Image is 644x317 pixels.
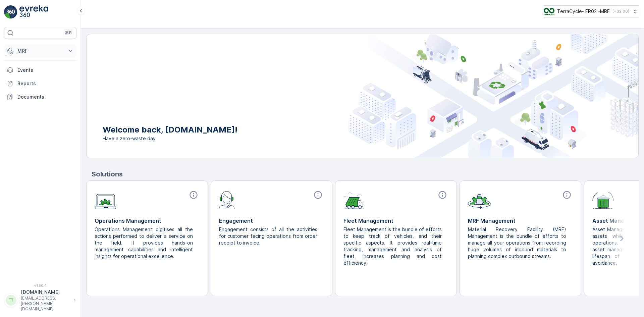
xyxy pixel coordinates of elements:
[6,295,16,306] div: TT
[348,34,638,158] img: city illustration
[17,67,74,73] p: Events
[103,135,237,142] span: Have a zero-waste day
[103,124,237,135] p: Welcome back, [DOMAIN_NAME]!
[21,289,70,296] p: [DOMAIN_NAME]
[19,5,48,19] img: logo_light-DOdMpM7g.png
[21,296,70,312] p: [EMAIL_ADDRESS][PERSON_NAME][DOMAIN_NAME]
[4,289,76,312] button: TT[DOMAIN_NAME][EMAIL_ADDRESS][PERSON_NAME][DOMAIN_NAME]
[4,283,76,287] span: v 1.50.4
[17,94,74,100] p: Documents
[343,217,448,225] p: Fleet Management
[95,226,194,260] p: Operations Management digitises all the actions performed to deliver a service on the field. It p...
[95,217,200,225] p: Operations Management
[468,217,573,225] p: MRF Management
[219,190,235,209] img: module-icon
[592,190,614,209] img: module-icon
[92,169,639,179] p: Solutions
[95,190,116,209] img: module-icon
[468,226,568,260] p: Material Recovery Facility (MRF) Management is the bundle of efforts to manage all your operation...
[17,48,63,54] p: MRF
[343,226,443,266] p: Fleet Management is the bundle of efforts to keep track of vehicles, and their specific aspects. ...
[557,8,610,15] p: TerraCycle- FR02 -MRF
[343,190,364,209] img: module-icon
[612,9,629,14] p: ( +02:00 )
[544,8,554,15] img: terracycle.png
[65,30,72,36] p: ⌘B
[4,44,76,58] button: MRF
[4,63,76,77] a: Events
[468,190,491,209] img: module-icon
[17,80,74,87] p: Reports
[4,5,17,19] img: logo
[4,90,76,104] a: Documents
[544,5,639,17] button: TerraCycle- FR02 -MRF(+02:00)
[219,217,324,225] p: Engagement
[4,77,76,90] a: Reports
[219,226,319,246] p: Engagement consists of all the activities for customer facing operations from order receipt to in...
